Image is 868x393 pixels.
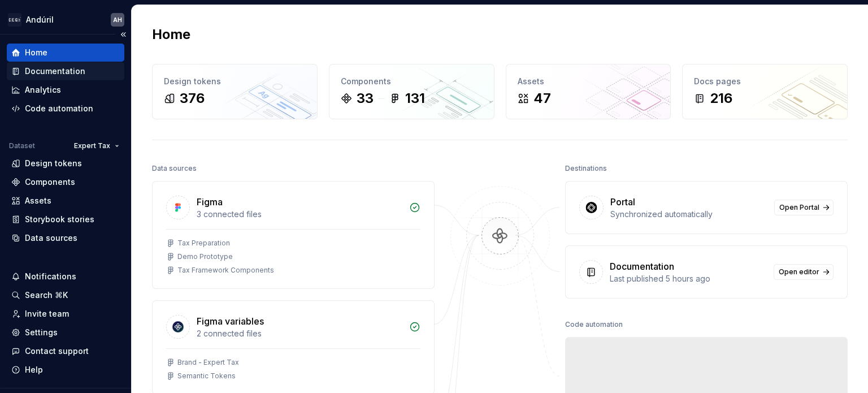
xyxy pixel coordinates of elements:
div: Tax Framework Components [177,266,274,275]
div: Demo Prototype [177,252,233,261]
div: 3 connected files [197,209,402,220]
button: AndúrilAH [2,7,129,32]
div: 33 [357,89,374,107]
div: Last published 5 hours ago [610,273,767,284]
a: Components33131 [329,64,494,119]
div: Dataset [9,141,35,150]
div: 131 [405,89,425,107]
a: Settings [7,323,124,342]
div: Code automation [565,317,623,332]
a: Analytics [7,81,124,99]
div: Settings [25,327,58,338]
div: Components [341,76,483,87]
button: Expert Tax [69,138,124,154]
a: Design tokens376 [152,64,318,119]
div: Code automation [25,103,93,114]
a: Figma3 connected filesTax PreparationDemo PrototypeTax Framework Components [152,181,435,289]
a: Code automation [7,100,124,118]
h2: Home [152,25,190,44]
div: Brand - Expert Tax [177,358,239,367]
button: Help [7,361,124,379]
div: Synchronized automatically [610,209,767,220]
div: Notifications [25,271,76,282]
div: Contact support [25,346,89,357]
div: Help [25,364,43,375]
a: Storybook stories [7,210,124,228]
div: Docs pages [694,76,836,87]
button: Contact support [7,342,124,360]
div: AH [113,15,122,24]
div: Destinations [565,161,607,176]
div: Data sources [152,161,197,176]
a: Assets47 [506,64,671,119]
div: Data sources [25,232,77,244]
a: Docs pages216 [682,64,848,119]
div: Invite team [25,308,69,319]
a: Documentation [7,62,124,80]
div: 47 [533,89,551,107]
a: Home [7,44,124,62]
div: Documentation [610,260,674,273]
div: 2 connected files [197,328,402,339]
div: Storybook stories [25,214,94,225]
div: Assets [25,195,51,206]
span: Expert Tax [74,141,110,150]
div: Documentation [25,66,85,77]
div: Search ⌘K [25,290,68,301]
div: Analytics [25,84,61,96]
a: Design tokens [7,154,124,172]
div: Portal [610,195,635,209]
a: Components [7,173,124,191]
img: 572984b3-56a8-419d-98bc-7b186c70b928.png [8,13,21,27]
button: Collapse sidebar [115,27,131,42]
div: Design tokens [164,76,306,87]
div: Components [25,176,75,188]
button: Search ⌘K [7,286,124,304]
div: Home [25,47,47,58]
a: Assets [7,192,124,210]
span: Open Portal [779,203,819,212]
div: Figma variables [197,314,264,328]
a: Invite team [7,305,124,323]
div: 216 [710,89,732,107]
span: Open editor [779,267,819,277]
a: Open Portal [774,200,834,215]
a: Open editor [774,264,834,280]
button: Notifications [7,267,124,286]
a: Data sources [7,229,124,247]
div: 376 [180,89,205,107]
div: Figma [197,195,223,209]
div: Semantic Tokens [177,372,236,381]
div: Assets [518,76,659,87]
div: Design tokens [25,158,82,169]
div: Tax Preparation [177,239,230,248]
div: Andúril [26,14,54,25]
